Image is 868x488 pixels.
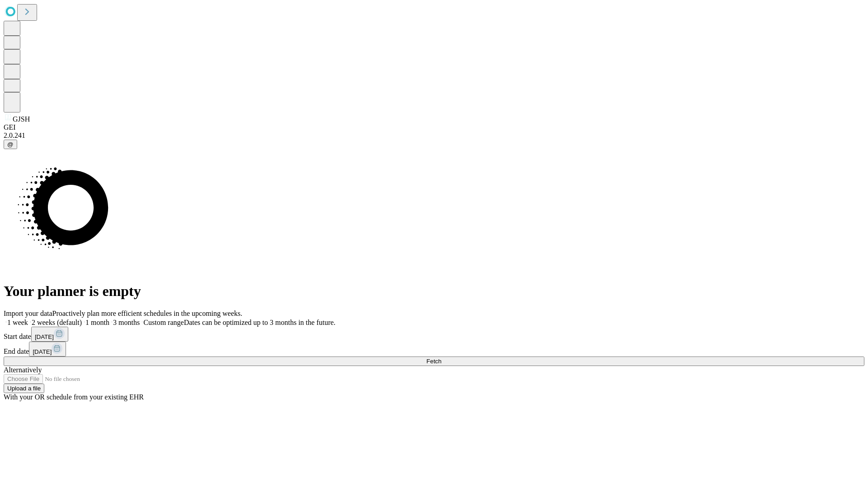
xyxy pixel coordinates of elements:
span: GJSH [13,115,30,123]
span: 1 week [7,319,28,326]
span: Import your data [4,310,52,317]
span: @ [7,141,14,148]
span: Proactively plan more efficient schedules in the upcoming weeks. [52,310,242,317]
span: [DATE] [35,333,54,340]
button: @ [4,140,17,149]
div: Start date [4,327,864,342]
button: [DATE] [29,342,66,357]
div: 2.0.241 [4,131,864,140]
span: Dates can be optimized up to 3 months in the future. [184,319,335,326]
span: Custom range [143,319,184,326]
div: End date [4,342,864,357]
span: 2 weeks (default) [32,319,82,326]
button: [DATE] [31,327,68,342]
div: GEI [4,123,864,131]
button: Fetch [4,357,864,366]
span: 3 months [113,319,140,326]
h1: Your planner is empty [4,283,864,300]
span: 1 month [85,319,109,326]
span: [DATE] [33,348,52,355]
button: Upload a file [4,384,44,393]
span: Alternatively [4,366,42,374]
span: With your OR schedule from your existing EHR [4,393,144,401]
span: Fetch [426,358,441,365]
